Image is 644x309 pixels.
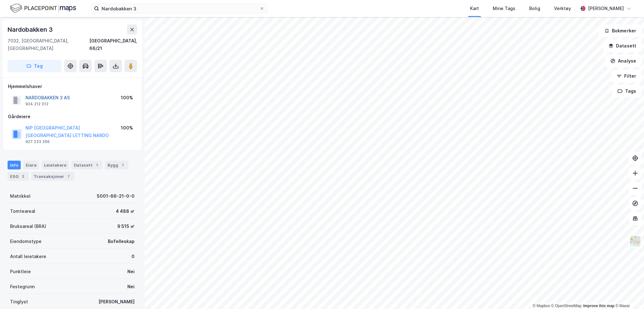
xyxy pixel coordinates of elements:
div: 7 [65,173,72,179]
button: Filter [611,70,641,82]
div: Hjemmelshaver [8,83,137,90]
div: Verktøy [554,5,571,12]
div: 2 [20,173,26,179]
div: 4 488 ㎡ [116,207,135,215]
div: 927 233 266 [25,139,50,144]
input: Søk på adresse, matrikkel, gårdeiere, leietakere eller personer [99,4,259,13]
div: Bruksareal (BRA) [10,223,46,230]
button: Tag [8,60,62,72]
div: 5001-66-21-0-0 [97,192,135,200]
button: Analyse [605,55,641,67]
div: Gårdeiere [8,113,137,120]
div: Leietakere [42,161,69,169]
div: Eiendomstype [10,238,42,245]
div: 0 [131,253,135,260]
a: Mapbox [533,304,550,308]
button: Tags [612,85,641,97]
img: logo.f888ab2527a4732fd821a326f86c7f29.svg [10,3,76,14]
div: [PERSON_NAME] [98,298,135,306]
div: Nei [127,268,135,275]
div: 9 515 ㎡ [117,223,135,230]
div: Kart [470,5,479,12]
div: ESG [8,172,29,181]
button: Bokmerker [599,25,641,37]
div: Tinglyst [10,298,28,306]
div: Datasett [71,161,103,169]
div: Eiere [23,161,39,169]
div: Punktleie [10,268,31,275]
div: Transaksjoner [31,172,74,181]
div: 1 [94,162,100,168]
div: 7032, [GEOGRAPHIC_DATA], [GEOGRAPHIC_DATA] [8,37,89,52]
div: 100% [121,124,133,132]
div: 100% [121,94,133,102]
div: [PERSON_NAME] [588,5,624,12]
div: 1 [119,162,126,168]
a: Improve this map [583,304,614,308]
div: [GEOGRAPHIC_DATA], 66/21 [89,37,137,52]
div: Nei [127,283,135,290]
div: Mine Tags [493,5,515,12]
div: Festegrunn [10,283,35,290]
a: OpenStreetMap [551,304,582,308]
div: Matrikkel [10,192,31,200]
div: Nardobakken 3 [8,25,54,35]
iframe: Chat Widget [613,279,644,309]
div: 924 212 012 [25,102,48,107]
div: Bolig [529,5,540,12]
div: Kontrollprogram for chat [613,279,644,309]
div: Bofelleskap [108,238,135,245]
img: Z [629,235,641,247]
div: Tomteareal [10,207,35,215]
div: Info [8,161,21,169]
div: Antall leietakere [10,253,46,260]
button: Datasett [603,40,641,52]
div: Bygg [105,161,128,169]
